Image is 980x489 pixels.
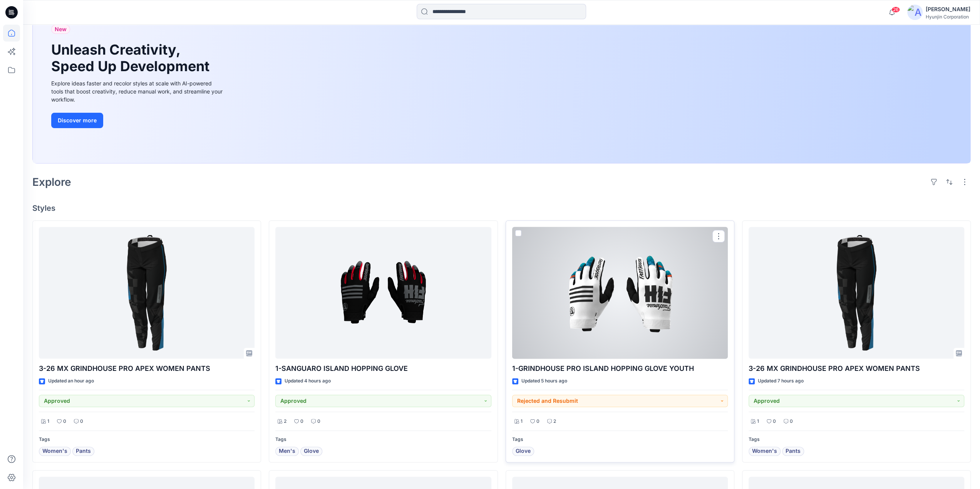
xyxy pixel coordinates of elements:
[275,227,491,359] a: 1-SANGUARO ISLAND HOPPING GLOVE
[536,417,539,426] p: 0
[512,227,728,359] a: 1-GRINDHOUSE PRO ISLAND HOPPING GLOVE YOUTH
[317,417,320,426] p: 0
[790,417,793,426] p: 0
[39,227,255,359] a: 3-26 MX GRINDHOUSE PRO APEX WOMEN PANTS
[516,447,531,456] span: Glove
[275,436,491,444] p: Tags
[304,447,319,456] span: Glove
[907,5,923,20] img: avatar
[512,436,728,444] p: Tags
[786,447,801,456] span: Pants
[47,417,49,426] p: 1
[42,447,67,456] span: Women's
[521,417,523,426] p: 1
[752,447,777,456] span: Women's
[51,113,103,128] button: Discover more
[51,113,224,128] a: Discover more
[891,7,900,13] span: 26
[758,377,804,385] p: Updated 7 hours ago
[749,227,964,359] a: 3-26 MX GRINDHOUSE PRO APEX WOMEN PANTS
[284,417,286,426] p: 2
[39,363,255,374] p: 3-26 MX GRINDHOUSE PRO APEX WOMEN PANTS
[926,5,970,14] div: [PERSON_NAME]
[749,436,964,444] p: Tags
[55,25,67,34] span: New
[926,14,970,20] div: Hyunjin Corporation
[80,417,83,426] p: 0
[32,176,71,188] h2: Explore
[76,447,91,456] span: Pants
[275,363,491,374] p: 1-SANGUARO ISLAND HOPPING GLOVE
[63,417,66,426] p: 0
[553,417,556,426] p: 2
[279,447,295,456] span: Men's
[757,417,759,426] p: 1
[32,204,971,213] h4: Styles
[512,363,728,374] p: 1-GRINDHOUSE PRO ISLAND HOPPING GLOVE YOUTH
[51,42,213,75] h1: Unleash Creativity, Speed Up Development
[773,417,776,426] p: 0
[51,79,224,103] div: Explore ideas faster and recolor styles at scale with AI-powered tools that boost creativity, red...
[749,363,964,374] p: 3-26 MX GRINDHOUSE PRO APEX WOMEN PANTS
[39,436,255,444] p: Tags
[300,417,303,426] p: 0
[48,377,94,385] p: Updated an hour ago
[285,377,331,385] p: Updated 4 hours ago
[521,377,567,385] p: Updated 5 hours ago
